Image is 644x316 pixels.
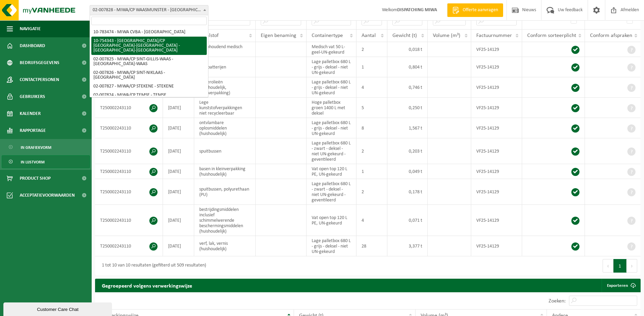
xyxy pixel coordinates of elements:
[163,205,194,236] td: [DATE]
[194,98,255,118] td: Lege kunststofverpakkingen niet recycleerbaar
[471,77,522,98] td: VF25-14129
[356,164,387,179] td: 1
[2,141,90,154] a: In grafiekvorm
[387,42,428,57] td: 0,018 t
[98,260,206,272] div: 1 tot 10 van 10 resultaten (gefilterd uit 509 resultaten)
[307,138,357,164] td: Lage palletbox 680 L - zwart - deksel - niet UN-gekeurd - geventileerd
[356,179,387,205] td: 2
[194,236,255,256] td: verf, lak, vernis (huishoudelijk)
[95,118,163,138] td: T250002243110
[95,236,163,256] td: T250002243110
[194,179,255,205] td: spuitbussen, polyurethaan (PU)
[20,170,51,187] span: Product Shop
[471,236,522,256] td: VF25-14129
[91,68,207,82] li: 02-007826 - MIWA/CP SINT-NIKLAAS - [GEOGRAPHIC_DATA]
[356,138,387,164] td: 2
[194,205,255,236] td: bestrijdingsmiddelen inclusief schimmelwerende beschermingsmiddelen (huishoudelijk)
[387,77,428,98] td: 0,746 t
[307,179,357,205] td: Lage palletbox 680 L - zwart - deksel - niet UN-gekeurd - geventileerd
[356,236,387,256] td: 28
[307,77,357,98] td: Lage palletbox 680 L - grijs - deksel - niet UN-gekeurd
[471,42,522,57] td: VF25-14129
[91,91,207,100] li: 02-007824 - MIWA/CP TEMSE - TEMSE
[471,118,522,138] td: VF25-14129
[91,55,207,68] li: 02-007825 - MIWA/CP SINT-GILLIS-WAAS - [GEOGRAPHIC_DATA]-WAAS
[20,122,46,139] span: Rapportage
[392,33,417,38] span: Gewicht (t)
[356,57,387,77] td: 1
[20,20,41,37] span: Navigatie
[387,164,428,179] td: 0,049 t
[471,138,522,164] td: VF25-14129
[307,205,357,236] td: Vat open top 120 L PE, UN-gekeurd
[387,57,428,77] td: 0,804 t
[356,42,387,57] td: 2
[397,7,437,13] strong: DISPATCHING MIWA
[307,42,357,57] td: Medisch vat 50 L-geel-UN-gekeurd
[95,179,163,205] td: T250002243110
[163,98,194,118] td: [DATE]
[194,77,255,98] td: smeerolieën (huishoudelijk, kleinverpakking)
[602,279,640,292] a: Exporteren
[20,105,41,122] span: Kalender
[91,28,207,37] li: 10-783474 - MIWA CVBA - [GEOGRAPHIC_DATA]
[307,57,357,77] td: Lage palletbox 680 L - grijs - deksel - niet UN-gekeurd
[471,164,522,179] td: VF25-14129
[261,33,296,38] span: Eigen benaming
[387,138,428,164] td: 0,203 t
[194,138,255,164] td: spuitbussen
[21,141,51,154] span: In grafiekvorm
[307,164,357,179] td: Vat open top 120 L PE, UN-gekeurd
[307,118,357,138] td: Lage palletbox 680 L - grijs - deksel - niet UN-gekeurd
[356,77,387,98] td: 4
[21,156,44,169] span: In lijstvorm
[163,236,194,256] td: [DATE]
[590,33,632,38] span: Conform afspraken
[549,298,566,304] label: Zoeken:
[307,236,357,256] td: Lage palletbox 680 L - grijs - deksel - niet UN-gekeurd
[387,98,428,118] td: 0,250 t
[194,42,255,57] td: risicohoudend medisch afval
[433,33,460,38] span: Volume (m³)
[471,205,522,236] td: VF25-14129
[356,118,387,138] td: 8
[163,164,194,179] td: [DATE]
[163,138,194,164] td: [DATE]
[95,164,163,179] td: T250002243110
[199,33,219,38] span: Afvalstof
[163,118,194,138] td: [DATE]
[2,155,90,168] a: In lijstvorm
[312,33,343,38] span: Containertype
[627,259,637,273] button: Next
[20,37,45,54] span: Dashboard
[20,187,75,204] span: Acceptatievoorwaarden
[95,279,199,292] h2: Gegroepeerd volgens verwerkingswijze
[603,259,613,273] button: Previous
[387,236,428,256] td: 3,377 t
[194,57,255,77] td: loodbatterijen
[20,54,59,71] span: Bedrijfsgegevens
[613,259,627,273] button: 1
[3,301,113,316] iframe: chat widget
[95,98,163,118] td: T250002243110
[95,205,163,236] td: T250002243110
[387,118,428,138] td: 1,567 t
[387,179,428,205] td: 0,178 t
[90,5,208,15] span: 02-007828 - MIWA/CP WAASMUNSTER - WAASMUNSTER
[20,71,59,88] span: Contactpersonen
[95,138,163,164] td: T250002243110
[476,33,512,38] span: Factuurnummer
[471,57,522,77] td: VF25-14129
[90,5,208,15] span: 02-007828 - MIWA/CP WAASMUNSTER - WAASMUNSTER
[362,33,376,38] span: Aantal
[91,82,207,91] li: 02-007827 - MIWA/CP STEKENE - STEKENE
[471,179,522,205] td: VF25-14129
[307,98,357,118] td: Hoge palletbox groen 1400 L met deksel
[356,205,387,236] td: 4
[356,98,387,118] td: 5
[20,88,45,105] span: Gebruikers
[91,37,207,55] li: 10-754343 - [GEOGRAPHIC_DATA]/CP [GEOGRAPHIC_DATA]-[GEOGRAPHIC_DATA] - [GEOGRAPHIC_DATA]-[GEOGRAP...
[194,164,255,179] td: basen in kleinverpakking (huishoudelijk)
[471,98,522,118] td: VF25-14129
